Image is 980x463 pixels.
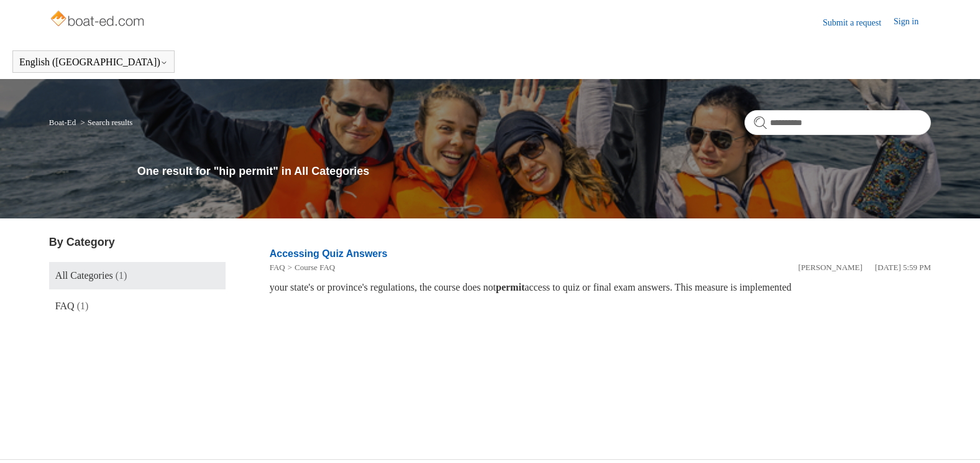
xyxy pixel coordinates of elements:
[55,270,113,281] span: All Categories
[19,57,168,68] button: English ([GEOGRAPHIC_DATA])
[894,15,931,30] a: Sign in
[744,110,931,135] input: Search
[799,261,863,274] li: [PERSON_NAME]
[270,261,285,274] li: FAQ
[77,301,89,311] span: (1)
[49,7,148,32] img: Boat-Ed Help Center home page
[49,118,76,127] a: Boat-Ed
[285,261,335,274] li: Course FAQ
[938,421,971,454] div: Live chat
[49,118,78,127] li: Boat-Ed
[137,163,931,180] h1: One result for "hip permit" in All Categories
[55,301,75,311] span: FAQ
[78,118,132,127] li: Search results
[49,292,226,320] a: FAQ (1)
[270,263,285,272] a: FAQ
[270,280,931,295] div: your state's or province's regulations, the course does not access to quiz or final exam answers....
[823,16,894,29] a: Submit a request
[496,282,524,292] em: permit
[295,263,335,272] a: Course FAQ
[270,248,388,259] a: Accessing Quiz Answers
[49,234,226,251] h3: By Category
[116,270,127,281] span: (1)
[875,263,931,272] time: 01/05/2024, 17:59
[49,262,226,289] a: All Categories (1)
